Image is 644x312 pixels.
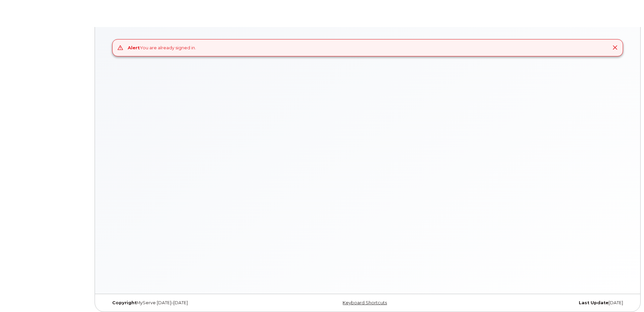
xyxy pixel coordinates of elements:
div: You are already signed in. [128,45,196,51]
div: [DATE] [454,300,628,306]
strong: Copyright [112,300,137,305]
a: Keyboard Shortcuts [343,300,387,305]
div: MyServe [DATE]–[DATE] [107,300,281,306]
strong: Alert [128,45,140,50]
strong: Last Update [579,300,609,305]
